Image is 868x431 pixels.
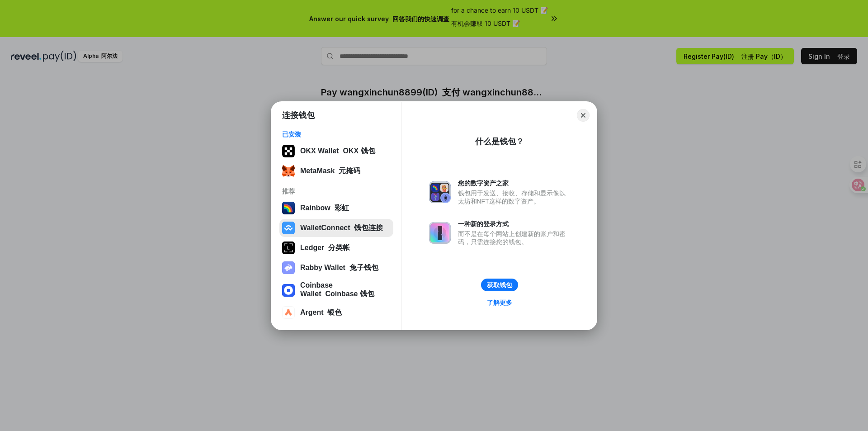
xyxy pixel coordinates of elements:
[282,110,315,121] h1: 连接钱包
[354,223,383,231] font: 钱包连接
[282,202,295,214] img: svg+xml,%3Csvg%20width%3D%22120%22%20height%3D%22120%22%20viewBox%3D%220%200%20120%20120%22%20fil...
[282,306,295,319] img: svg+xml,%3Csvg%20width%3D%2228%22%20height%3D%2228%22%20viewBox%3D%220%200%2028%2028%22%20fill%3D...
[458,220,570,228] div: 一种新的登录方式
[300,281,391,299] div: Coinbase Wallet
[279,303,393,322] button: Argent 银色
[577,109,590,122] button: Close
[282,284,295,296] img: svg+xml,%3Csvg%20width%3D%2228%22%20height%3D%2228%22%20viewBox%3D%220%200%2028%2028%22%20fill%3D...
[481,279,518,291] button: 获取钱包
[429,181,451,203] img: svg+xml,%3Csvg%20xmlns%3D%22http%3A%2F%2Fwww.w3.org%2F2000%2Fsvg%22%20fill%3D%22none%22%20viewBox...
[349,263,378,271] font: 兔子钱包
[282,261,295,274] img: svg+xml,%3Csvg%20xmlns%3D%22http%3A%2F%2Fwww.w3.org%2F2000%2Fsvg%22%20fill%3D%22none%22%20viewBox...
[279,219,393,237] button: WalletConnect 钱包连接
[328,243,350,251] font: 分类帐
[475,136,524,147] div: 什么是钱包？
[300,263,378,272] div: Rabby Wallet
[335,204,349,211] font: 彩虹
[458,230,570,246] div: 而不是在每个网站上创建新的账户和密码，只需连接您的钱包。
[325,290,374,298] font: Coinbase 钱包
[487,298,512,307] div: 了解更多
[282,165,295,177] img: svg+xml;base64,PHN2ZyB3aWR0aD0iMzUiIGhlaWdodD0iMzQiIHZpZXdCb3g9IjAgMCAzNSAzNCIgZmlsbD0ibm9uZSIgeG...
[282,130,391,138] div: 已安装
[300,243,350,252] div: Ledger
[327,308,342,316] font: 银色
[279,162,393,180] button: MetaMask 元掩码
[300,223,383,232] div: WalletConnect
[300,203,349,213] div: Rainbow
[279,142,393,160] button: OKX Wallet OKX 钱包
[279,279,393,302] button: Coinbase Wallet Coinbase 钱包
[300,166,360,175] div: MetaMask
[487,281,512,289] div: 获取钱包
[282,145,295,157] img: 5VZ71FV6L7PA3gg3tXrdQ+DgLhC+75Wq3no69P3MC0NFQpx2lL04Ql9gHK1bRDjsSBIvScBnDTk1WrlGIZBorIDEYJj+rhdgn...
[279,199,393,217] button: Rainbow 彩虹
[279,259,393,277] button: Rabby Wallet 兔子钱包
[282,222,295,234] img: svg+xml,%3Csvg%20width%3D%2228%22%20height%3D%2228%22%20viewBox%3D%220%200%2028%2028%22%20fill%3D...
[458,189,570,205] div: 钱包用于发送、接收、存储和显示像以太坊和NFT这样的数字资产。
[339,166,360,174] font: 元掩码
[282,187,391,195] div: 推荐
[458,179,570,187] div: 您的数字资产之家
[300,146,375,156] div: OKX Wallet
[481,297,518,308] a: 了解更多
[429,222,451,244] img: svg+xml,%3Csvg%20xmlns%3D%22http%3A%2F%2Fwww.w3.org%2F2000%2Fsvg%22%20fill%3D%22none%22%20viewBox...
[343,147,375,154] font: OKX 钱包
[279,239,393,257] button: Ledger 分类帐
[300,308,342,317] div: Argent
[282,242,295,254] img: svg+xml,%3Csvg%20xmlns%3D%22http%3A%2F%2Fwww.w3.org%2F2000%2Fsvg%22%20width%3D%2228%22%20height%3...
